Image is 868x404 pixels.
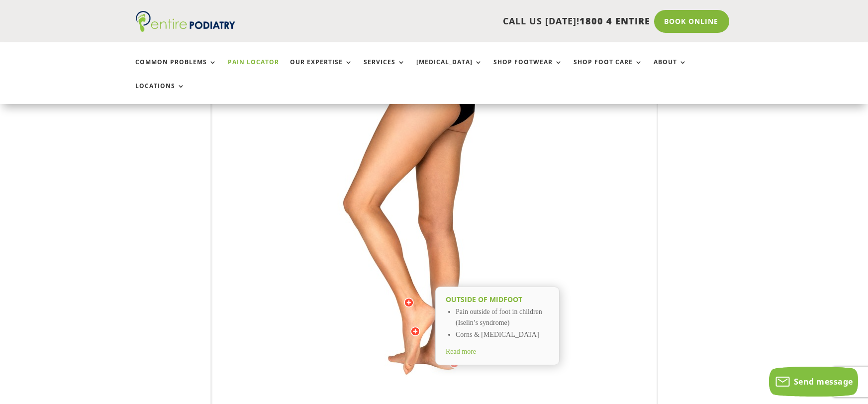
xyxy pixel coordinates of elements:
li: Corns & [MEDICAL_DATA] [456,329,549,341]
button: Send message [769,367,858,397]
a: Shop Foot Care [574,59,643,80]
a: Outside of midfoot Pain outside of foot in children (Iselin’s syndrome) Corns & [MEDICAL_DATA] Re... [435,287,560,376]
img: logo (1) [136,11,235,32]
a: Entire Podiatry [136,24,235,34]
a: Pain Locator [228,59,280,80]
p: CALL US [DATE]! [274,15,651,28]
a: [MEDICAL_DATA] [417,59,483,80]
a: Services [364,59,406,80]
a: Book Online [654,10,729,33]
a: Shop Footwear [494,59,563,80]
a: Locations [136,83,186,104]
a: About [654,59,687,80]
span: Send message [794,376,853,387]
span: Read more [446,348,476,355]
a: Our Expertise [290,59,353,80]
h2: Outside of midfoot [446,295,549,304]
span: 1800 4 ENTIRE [580,15,651,27]
li: Pain outside of foot in children (Iselin’s syndrome) [456,306,549,329]
a: Common Problems [136,59,217,80]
